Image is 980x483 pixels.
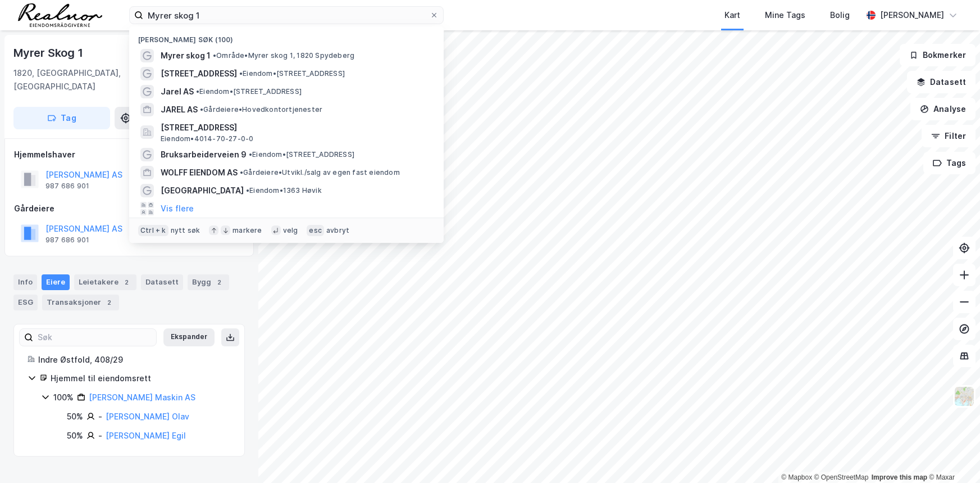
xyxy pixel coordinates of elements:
span: • [213,51,216,60]
div: 2 [213,277,225,288]
span: Eiendom • [STREET_ADDRESS] [196,87,302,96]
span: Bruksarbeiderveien 9 [161,148,247,161]
a: [PERSON_NAME] Egil [106,431,186,440]
div: Eiere [42,274,70,290]
a: [PERSON_NAME] Maskin AS [89,392,195,402]
div: ESG [13,295,38,310]
div: 2 [103,297,115,308]
div: avbryt [326,226,349,235]
iframe: Chat Widget [924,429,980,483]
span: Gårdeiere • Hovedkontortjenester [200,105,322,114]
span: Eiendom • [STREET_ADDRESS] [249,150,354,159]
div: 1820, [GEOGRAPHIC_DATA], [GEOGRAPHIC_DATA] [13,66,172,93]
div: markere [233,226,262,235]
div: esc [307,225,324,236]
img: Z [954,386,975,407]
div: nytt søk [171,226,200,235]
div: Leietakere [74,274,136,290]
span: • [249,150,252,159]
div: Kart [724,8,740,22]
button: Tags [923,152,976,174]
span: • [196,87,199,96]
div: Mine Tags [765,8,805,22]
a: Improve this map [872,473,927,481]
span: Område • Myrer skog 1, 1820 Spydeberg [213,51,354,60]
a: OpenStreetMap [814,473,869,481]
div: 50% [67,410,83,423]
div: Bolig [830,8,850,22]
div: Hjemmel til eiendomsrett [51,372,231,385]
button: Filter [922,125,976,147]
div: 2 [121,277,132,288]
a: Mapbox [781,473,812,481]
button: Analyse [910,98,976,120]
span: [STREET_ADDRESS] [161,67,237,80]
div: Info [13,274,37,290]
span: • [200,105,203,114]
span: Myrer skog 1 [161,49,211,62]
button: Ekspander [163,328,215,346]
div: - [98,410,102,423]
div: velg [283,226,298,235]
span: [STREET_ADDRESS] [161,121,430,134]
div: Gårdeiere [14,202,244,215]
div: Myrer Skog 1 [13,44,85,62]
button: Tag [13,107,110,129]
button: Vis flere [161,202,194,215]
div: Ctrl + k [138,225,168,236]
span: JAREL AS [161,103,198,116]
div: 50% [67,429,83,443]
span: Gårdeiere • Utvikl./salg av egen fast eiendom [240,168,400,177]
button: Datasett [907,71,976,93]
span: Eiendom • [STREET_ADDRESS] [239,69,345,78]
button: Bokmerker [900,44,976,66]
span: • [246,186,249,195]
span: Jarel AS [161,85,194,98]
span: Eiendom • 1363 Høvik [246,186,322,195]
div: Kontrollprogram for chat [924,429,980,483]
span: [GEOGRAPHIC_DATA] [161,184,244,197]
span: WOLFF EIENDOM AS [161,166,238,179]
div: Datasett [141,274,183,290]
div: - [98,429,102,443]
span: • [239,69,243,78]
input: Søk [33,329,156,346]
div: Hjemmelshaver [14,148,244,161]
div: 100% [53,391,74,404]
div: [PERSON_NAME] søk (100) [129,26,444,47]
a: [PERSON_NAME] Olav [106,412,189,421]
img: realnor-logo.934646d98de889bb5806.png [18,3,102,27]
div: [PERSON_NAME] [880,8,944,22]
div: Bygg [188,274,229,290]
span: • [240,168,243,177]
input: Søk på adresse, matrikkel, gårdeiere, leietakere eller personer [143,7,430,24]
div: 987 686 901 [45,182,89,191]
span: Eiendom • 4014-70-27-0-0 [161,134,253,143]
div: Transaksjoner [42,295,119,310]
div: Indre Østfold, 408/29 [38,353,231,367]
div: 987 686 901 [45,236,89,245]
